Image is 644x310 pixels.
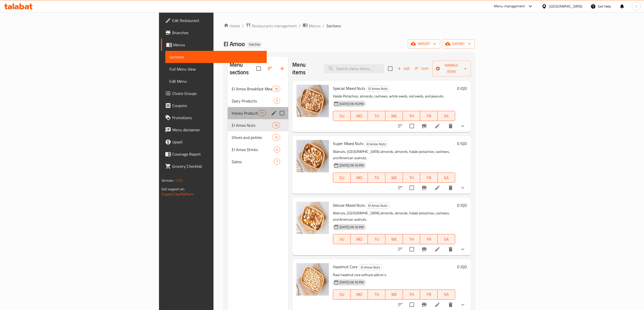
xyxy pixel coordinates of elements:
[161,87,266,99] a: Choice Groups
[351,234,368,244] button: MO
[366,86,390,92] span: El Amoo Nuts
[397,66,410,72] span: Add
[161,14,266,27] a: Edit Restaurant
[418,182,430,194] button: Branch-specific-item
[434,246,440,252] a: Edit menu item
[232,98,274,104] div: Dairy Products
[272,86,280,92] div: items
[457,120,469,132] button: show more
[272,122,280,128] div: items
[292,61,318,76] h2: Menu items
[438,111,455,121] button: SA
[405,112,418,120] span: TH
[432,61,471,76] button: Manage items
[368,111,385,121] button: TU
[403,111,420,121] button: TH
[353,236,366,243] span: MO
[296,202,329,234] img: Deluxe Mixed Nuts
[161,27,266,39] a: Branches
[232,134,272,140] span: Olives and pickles
[406,121,417,131] span: Select to update
[385,63,396,74] span: Select section
[494,3,525,9] div: Menu-management
[457,243,469,255] button: show more
[368,173,385,183] button: TU
[444,120,457,132] button: delete
[175,177,183,184] span: 1.0.0
[385,290,403,300] button: WE
[420,234,438,244] button: FR
[403,234,420,244] button: TH
[270,109,278,117] button: edit
[274,159,280,164] span: 7
[246,23,297,29] a: Restaurants management
[172,127,262,133] span: Menu disclaimer
[252,23,297,29] span: Restaurants management
[446,41,471,47] span: export
[333,234,351,244] button: SU
[353,174,366,181] span: MO
[422,174,436,181] span: FR
[333,210,455,223] p: Walnuts, [GEOGRAPHIC_DATA] almonds, almonds, halabi pistachios, cashews, and American walnuts.
[337,163,366,168] span: [DATE] 06:16 PM
[335,236,349,243] span: SU
[333,85,365,92] span: Special Mixed Nuts
[337,101,366,106] span: [DATE] 06:16 PM
[353,291,366,298] span: MO
[172,90,262,96] span: Choice Groups
[438,290,455,300] button: SA
[415,66,429,72] span: Sort
[422,291,436,298] span: FR
[172,163,262,169] span: Grocery Checklist
[440,112,453,120] span: SA
[161,39,266,51] a: Menus
[232,147,274,153] span: El Amoo Drinks
[274,98,280,104] div: items
[368,290,385,300] button: TU
[403,290,420,300] button: TH
[335,291,349,298] span: SU
[172,151,262,157] span: Coverage Report
[457,202,467,209] h6: 0 IQD
[440,174,453,181] span: SA
[228,107,289,119] div: Honey Products11edit
[359,264,382,270] div: El Amoo Nuts
[333,290,351,300] button: SU
[636,4,637,9] span: l
[165,63,266,75] a: Full Menu View
[368,234,385,244] button: TU
[370,112,383,120] span: TU
[333,111,351,121] button: SU
[228,81,289,170] nav: Menu sections
[228,156,289,168] div: Dates7
[385,111,403,121] button: WE
[351,173,368,183] button: MO
[408,39,440,49] button: import
[460,123,466,129] svg: Show Choices
[387,291,401,298] span: WE
[403,173,420,183] button: TH
[162,186,185,192] span: Get support on:
[366,203,390,209] div: El Amoo Nuts
[434,302,440,308] a: Edit menu item
[434,185,440,191] a: Edit menu item
[420,111,438,121] button: FR
[161,148,266,160] a: Coverage Report
[365,141,388,147] span: El Amoo Nuts
[253,63,264,74] span: Select all sections
[169,54,262,60] span: Sections
[394,243,406,255] button: sort-choices
[422,112,436,120] span: FR
[224,23,475,29] nav: breadcrumb
[444,243,457,255] button: delete
[440,291,453,298] span: SA
[165,75,266,87] a: Edit Menu
[274,147,280,152] span: 6
[364,141,388,147] div: El Amoo Nuts
[351,111,368,121] button: MO
[333,173,351,183] button: SU
[422,236,436,243] span: FR
[228,95,289,107] div: Dairy Products5
[162,177,174,184] span: Version:
[161,124,266,136] a: Menu disclaimer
